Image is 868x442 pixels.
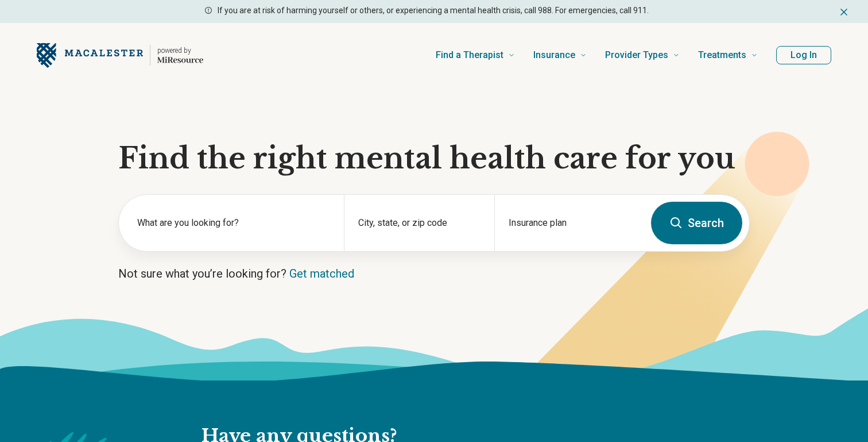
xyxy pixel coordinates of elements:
button: Log In [776,46,831,64]
p: powered by [157,46,203,55]
a: Treatments [698,32,758,78]
a: Find a Therapist [436,32,515,78]
button: Dismiss [838,5,850,18]
label: What are you looking for? [137,216,330,230]
p: Not sure what you’re looking for? [118,266,750,282]
a: Provider Types [605,32,680,78]
button: Search [651,202,742,244]
a: Home page [37,37,203,74]
h1: Find the right mental health care for you [118,141,750,176]
span: Treatments [698,47,746,63]
span: Provider Types [605,47,668,63]
span: Find a Therapist [436,47,503,63]
p: If you are at risk of harming yourself or others, or experiencing a mental health crisis, call 98... [218,5,649,17]
a: Insurance [533,32,587,78]
span: Insurance [533,47,575,63]
a: Get matched [289,267,354,280]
